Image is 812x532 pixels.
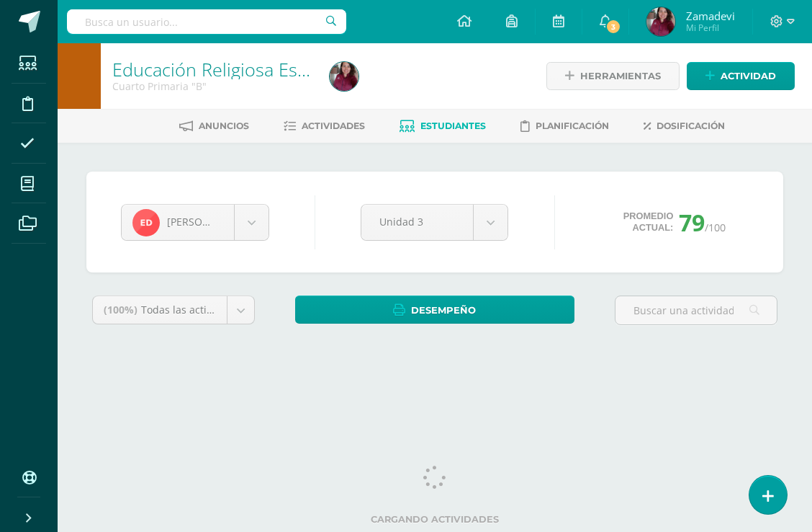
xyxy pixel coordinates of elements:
[646,7,675,36] img: dfa675ca7fe0e417834ddaa65a9f7a1c.png
[199,120,249,131] span: Anuncios
[141,303,320,316] span: Todas las actividades de esta unidad
[623,210,674,234] span: Promedio actual:
[132,209,160,236] img: aec66a159bab702be6e448a4302001ae.png
[644,115,725,138] a: Dosificación
[330,62,358,91] img: dfa675ca7fe0e417834ddaa65a9f7a1c.png
[112,57,338,81] a: Educación Religiosa Escolar
[93,296,254,324] a: (100%)Todas las actividades de esta unidad
[411,297,476,324] span: Desempeño
[284,115,365,138] a: Actividades
[721,63,776,89] span: Actividad
[536,120,609,131] span: Planificación
[112,79,312,93] div: Cuarto Primaria 'B'
[687,62,795,90] a: Actividad
[122,205,269,240] a: [PERSON_NAME]
[686,22,735,34] span: Mi Perfil
[295,296,574,324] a: Desempeño
[67,9,346,34] input: Busca un usuario...
[679,207,705,238] span: 79
[379,205,455,239] span: Unidad 3
[580,63,661,89] span: Herramientas
[92,514,777,525] label: Cargando actividades
[546,62,680,90] a: Herramientas
[615,296,777,324] input: Buscar una actividad aquí...
[112,59,312,79] h1: Educación Religiosa Escolar
[361,205,507,240] a: Unidad 3
[420,120,486,131] span: Estudiantes
[167,215,248,229] span: [PERSON_NAME]
[520,115,609,138] a: Planificación
[400,115,486,138] a: Estudiantes
[605,19,621,35] span: 3
[104,303,137,316] span: (100%)
[179,115,249,138] a: Anuncios
[657,120,725,131] span: Dosificación
[302,120,365,131] span: Actividades
[686,9,735,23] span: Zamadevi
[705,221,726,234] span: /100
